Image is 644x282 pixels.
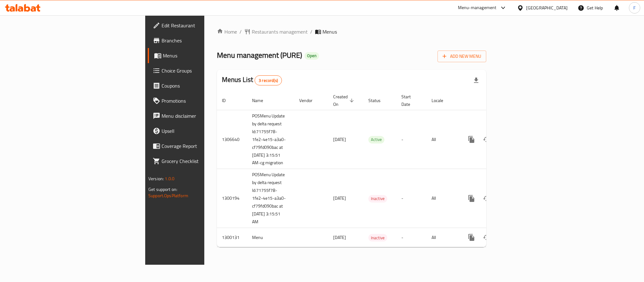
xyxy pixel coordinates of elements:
[305,53,319,58] span: Open
[148,138,253,154] a: Coverage Report
[464,230,479,245] button: more
[464,132,479,147] button: more
[401,93,419,108] span: Start Date
[427,110,459,169] td: All
[368,97,389,104] span: Status
[148,48,253,63] a: Menus
[222,97,234,104] span: ID
[148,175,164,183] span: Version:
[148,18,253,33] a: Edit Restaurant
[162,142,248,150] span: Coverage Report
[427,169,459,228] td: All
[305,52,319,60] div: Open
[148,63,253,78] a: Choice Groups
[244,28,308,35] a: Restaurants management
[469,73,484,88] div: Export file
[427,228,459,247] td: All
[162,97,248,105] span: Promotions
[247,110,294,169] td: POSMenu Update by delta request Id:71755f78-1fe2-4e15-a3a0-cf79fd090bac at [DATE] 3:15:51 AM-cg m...
[162,157,248,165] span: Grocery Checklist
[217,48,302,62] span: Menu management ( PURE )
[162,67,248,74] span: Choice Groups
[459,91,529,110] th: Actions
[310,28,312,35] li: /
[148,108,253,123] a: Menu disclaimer
[252,28,308,35] span: Restaurants management
[333,93,356,108] span: Created On
[148,78,253,93] a: Coupons
[396,110,427,169] td: -
[162,127,248,135] span: Upsell
[162,82,248,89] span: Coupons
[252,97,271,104] span: Name
[247,228,294,247] td: Menu
[333,233,346,241] span: [DATE]
[368,136,384,143] span: Active
[479,191,494,206] button: Change Status
[432,97,451,104] span: Locale
[148,185,177,193] span: Get support on:
[464,191,479,206] button: more
[162,112,248,120] span: Menu disclaimer
[148,93,253,108] a: Promotions
[148,192,188,200] a: Support.OpsPlatform
[633,4,636,11] span: F
[163,52,248,59] span: Menus
[162,37,248,44] span: Branches
[479,132,494,147] button: Change Status
[322,28,337,35] span: Menus
[368,234,387,241] span: Inactive
[299,97,321,104] span: Vendor
[217,91,529,247] table: enhanced table
[438,51,486,62] button: Add New Menu
[148,33,253,48] a: Branches
[458,4,497,12] div: Menu-management
[217,28,486,35] nav: breadcrumb
[148,123,253,138] a: Upsell
[255,78,282,84] span: 3 record(s)
[333,135,346,144] span: [DATE]
[255,75,282,85] div: Total records count
[333,194,346,202] span: [DATE]
[165,175,174,183] span: 1.0.0
[148,154,253,169] a: Grocery Checklist
[396,169,427,228] td: -
[368,136,384,144] div: Active
[526,4,568,11] div: [GEOGRAPHIC_DATA]
[222,75,282,85] h2: Menus List
[479,230,494,245] button: Change Status
[162,22,248,29] span: Edit Restaurant
[396,228,427,247] td: -
[368,195,387,202] span: Inactive
[247,169,294,228] td: POSMenu Update by delta request Id:71755f78-1fe2-4e15-a3a0-cf79fd090bac at [DATE] 3:15:51 AM
[443,52,481,60] span: Add New Menu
